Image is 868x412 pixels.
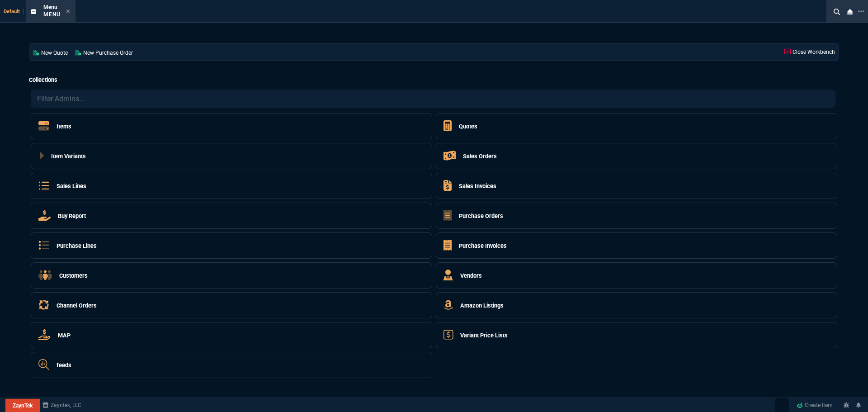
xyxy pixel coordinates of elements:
a: msbcCompanyName [40,401,84,409]
h5: Sales Orders [463,152,497,161]
h5: MAP [58,331,71,340]
h5: Collections [29,76,839,84]
nx-icon: Close Tab [66,8,70,15]
a: Close Workbench [781,43,839,61]
h5: Items [57,122,71,131]
h5: Channel Orders [57,301,97,310]
h5: Purchase Lines [57,242,97,250]
h5: Customers [59,271,88,280]
a: New Quote [29,43,71,61]
h5: Variant Price Lists [460,331,508,340]
h5: Item Variants [51,152,86,161]
h5: Sales Lines [57,182,86,190]
h5: Vendors [460,271,482,280]
h5: Sales Invoices [459,182,496,190]
nx-icon: Search [830,6,844,17]
span: Menu [43,4,57,10]
span: Default [4,9,24,14]
nx-icon: Open New Tab [858,7,864,16]
h5: Purchase Invoices [459,242,507,250]
a: New Purchase Order [71,43,137,61]
input: Filter Admins... [31,90,835,108]
h5: Quotes [459,122,477,131]
h5: Purchase Orders [459,212,503,220]
a: Create Item [793,398,836,412]
nx-icon: Close Workbench [844,6,856,17]
p: Menu [43,11,61,18]
h5: Buy Report [58,212,86,220]
h5: Amazon Listings [460,301,504,310]
h5: feeds [57,361,71,369]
